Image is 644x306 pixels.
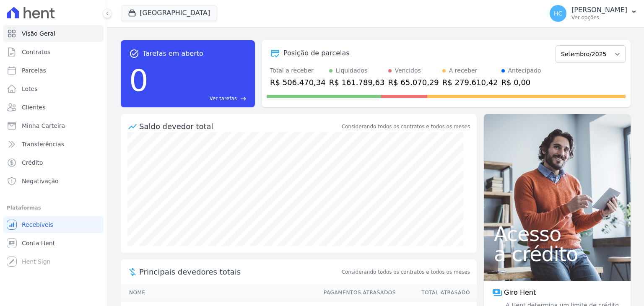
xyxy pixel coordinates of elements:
span: Recebíveis [22,220,53,229]
span: Transferências [22,140,64,148]
div: R$ 65.070,29 [388,77,439,88]
button: HC [PERSON_NAME] Ver opções [543,2,644,25]
span: Lotes [22,85,38,93]
div: Liquidados [336,66,368,75]
div: R$ 279.610,42 [442,77,498,88]
div: Antecipado [508,66,541,75]
a: Minha Carteira [3,117,104,134]
th: Total Atrasado [396,284,477,301]
span: Negativação [22,177,59,185]
p: [PERSON_NAME] [571,6,627,14]
a: Transferências [3,136,104,153]
span: task_alt [129,49,139,59]
a: Visão Geral [3,25,104,42]
span: Parcelas [22,66,46,75]
div: R$ 0,00 [501,77,541,88]
th: Nome [121,284,316,301]
a: Parcelas [3,62,104,79]
a: Ver tarefas east [152,95,247,102]
div: Considerando todos os contratos e todos os meses [342,123,470,130]
span: Contratos [22,48,50,56]
span: HC [554,10,562,16]
a: Conta Hent [3,235,104,252]
th: Pagamentos Atrasados [316,284,396,301]
span: Conta Hent [22,239,55,247]
div: Total a receber [270,66,326,75]
div: Posição de parcelas [283,48,350,58]
span: east [240,96,247,102]
div: Plataformas [7,203,100,213]
span: Visão Geral [22,29,55,38]
span: Crédito [22,158,43,167]
a: Crédito [3,154,104,171]
div: Saldo devedor total [139,121,340,132]
a: Clientes [3,99,104,116]
div: 0 [129,59,148,102]
span: Ver tarefas [210,95,237,102]
div: R$ 161.789,63 [329,77,385,88]
div: R$ 506.470,34 [270,77,326,88]
span: Tarefas em aberto [143,49,203,59]
span: Clientes [22,103,45,112]
div: A receber [449,66,478,75]
span: Giro Hent [504,288,536,298]
span: Acesso [494,224,621,244]
a: Negativação [3,173,104,189]
div: Vencidos [395,66,421,75]
span: a crédito [494,244,621,264]
button: [GEOGRAPHIC_DATA] [121,5,217,21]
span: Principais devedores totais [139,266,340,277]
a: Lotes [3,80,104,97]
a: Recebíveis [3,216,104,233]
a: Contratos [3,44,104,60]
span: Considerando todos os contratos e todos os meses [342,268,470,276]
p: Ver opções [571,14,627,21]
span: Minha Carteira [22,122,65,130]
